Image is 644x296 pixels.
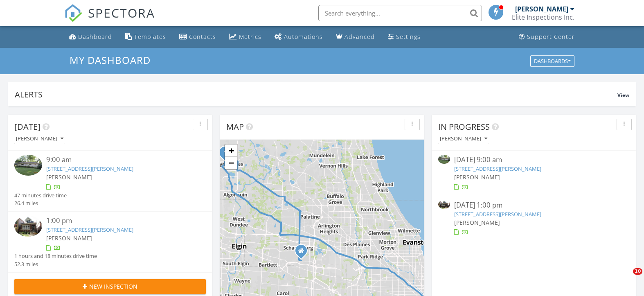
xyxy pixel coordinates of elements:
div: 1:00 pm [46,216,190,226]
span: SPECTORA [88,4,155,21]
a: Automations (Basic) [271,29,326,45]
div: Dashboards [534,58,571,64]
div: [DATE] 9:00 am [454,155,614,165]
div: Contacts [189,33,216,41]
div: Advanced [345,33,375,41]
a: Support Center [516,29,578,45]
a: 9:00 am [STREET_ADDRESS][PERSON_NAME] [PERSON_NAME] 47 minutes drive time 26.4 miles [14,155,206,207]
div: Support Center [527,33,575,41]
div: 52.3 miles [14,260,97,268]
div: Settings [396,33,421,41]
span: [DATE] [14,121,41,132]
a: Advanced [333,29,378,45]
iframe: Intercom live chat [616,268,636,288]
div: Dashboard [78,33,112,41]
div: [DATE] 1:00 pm [454,200,614,210]
a: Dashboard [66,29,115,45]
div: 1 hours and 18 minutes drive time [14,252,97,260]
span: 10 [633,268,642,275]
div: Elite Inspections Inc. [512,13,574,21]
a: Templates [122,29,169,45]
a: [DATE] 9:00 am [STREET_ADDRESS][PERSON_NAME] [PERSON_NAME] [438,155,630,191]
div: Alerts [15,89,617,100]
img: 9559027%2Fcover_photos%2FHpizq7uuwDCCnTXSDJMl%2Fsmall.jpeg [14,216,42,237]
div: Templates [134,33,166,41]
span: View [617,92,629,99]
span: My Dashboard [70,53,151,67]
a: Settings [385,29,424,45]
span: [PERSON_NAME] [454,173,500,181]
a: 1:00 pm [STREET_ADDRESS][PERSON_NAME] [PERSON_NAME] 1 hours and 18 minutes drive time 52.3 miles [14,216,206,268]
span: [PERSON_NAME] [46,173,92,181]
div: [PERSON_NAME] [440,136,487,142]
a: Metrics [226,29,265,45]
div: 26.4 miles [14,199,67,207]
input: Search everything... [318,5,482,21]
a: [STREET_ADDRESS][PERSON_NAME] [46,165,133,172]
button: [PERSON_NAME] [438,133,489,145]
span: New Inspection [89,282,137,291]
img: The Best Home Inspection Software - Spectora [64,4,82,22]
button: Dashboards [530,55,574,67]
a: [DATE] 1:00 pm [STREET_ADDRESS][PERSON_NAME] [PERSON_NAME] [438,200,630,237]
img: 9552516%2Fcover_photos%2FhLLKBrxa6pbQ9o862IVo%2Fsmall.jpeg [14,155,42,176]
a: [STREET_ADDRESS][PERSON_NAME] [454,165,541,172]
span: [PERSON_NAME] [46,234,92,242]
div: E. Monterey Ave, Schaumburg IL 60193 [301,251,306,255]
a: SPECTORA [64,11,155,28]
div: 9:00 am [46,155,190,165]
a: Zoom out [225,157,237,169]
div: 47 minutes drive time [14,192,67,199]
img: 9552516%2Fcover_photos%2FhLLKBrxa6pbQ9o862IVo%2Fsmall.jpeg [438,155,450,164]
span: Map [226,121,244,132]
span: In Progress [438,121,490,132]
button: [PERSON_NAME] [14,133,65,145]
div: Automations [284,33,323,41]
a: Zoom in [225,145,237,157]
span: [PERSON_NAME] [454,219,500,226]
i: 1 [223,150,227,156]
div: [PERSON_NAME] [16,136,63,142]
div: Metrics [239,33,261,41]
a: [STREET_ADDRESS][PERSON_NAME] [454,210,541,218]
button: New Inspection [14,279,206,294]
div: [PERSON_NAME] [515,5,568,13]
a: [STREET_ADDRESS][PERSON_NAME] [46,226,133,233]
img: 9559027%2Fcover_photos%2FHpizq7uuwDCCnTXSDJMl%2Fsmall.jpeg [438,200,450,209]
a: Contacts [176,29,219,45]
